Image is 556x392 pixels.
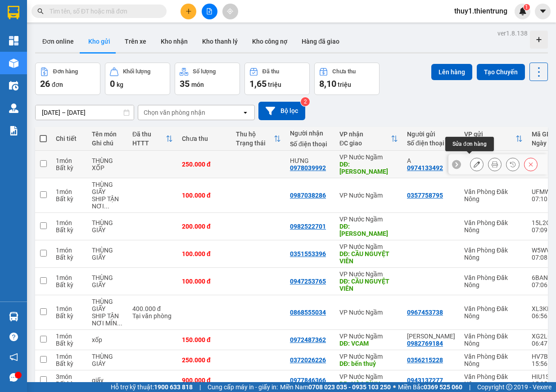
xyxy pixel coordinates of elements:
span: file-add [206,8,212,14]
span: question-circle [9,333,18,341]
div: KIM [407,333,455,340]
button: plus [181,4,196,19]
div: Khối lượng [123,68,150,75]
img: warehouse-icon [9,312,18,321]
span: Cung cấp máy in - giấy in: [208,382,278,392]
div: Văn Phòng Đăk Nông [464,247,523,261]
div: VP Nước Ngầm [339,192,398,199]
strong: 1900 633 818 [154,383,193,391]
div: 0987038286 [290,192,326,199]
div: Sửa đơn hàng [470,158,484,171]
span: search [37,8,44,14]
div: VP Nước Ngầm [339,353,398,360]
div: Bất kỳ [56,380,83,387]
input: Select a date range. [36,105,134,120]
div: 200.000 đ [182,223,227,230]
div: ver 1.8.138 [497,28,528,38]
div: 0982522701 [290,223,326,230]
button: Hàng đã giao [294,31,347,52]
div: 1 món [56,353,83,360]
span: aim [227,8,233,14]
div: 1 món [56,305,83,312]
button: Trên xe [118,31,154,52]
div: 100.000 đ [182,192,227,199]
b: Nhà xe Thiên Trung [36,7,81,62]
div: 0974133492 [407,164,443,171]
div: 1 món [56,188,83,195]
div: Tên món [92,131,123,138]
img: solution-icon [9,126,18,135]
th: Toggle SortBy [335,127,402,151]
span: thuy1.thientrung [447,5,515,17]
div: Chọn văn phòng nhận [144,108,205,117]
div: DĐ: THẠCH HA [339,223,398,237]
div: SHIP TẬN NƠI MÌNH CHỊU CƯỚC [92,312,123,327]
div: Đã thu [262,68,279,75]
div: 0356215228 [407,356,443,364]
div: Người nhận [290,130,330,137]
div: 0943137277 [407,377,443,384]
img: icon-new-feature [519,7,527,15]
img: warehouse-icon [9,104,18,113]
button: Đơn online [35,31,81,52]
div: Bất kỳ [56,226,83,234]
img: warehouse-icon [9,59,18,68]
img: logo.jpg [5,14,32,59]
div: Số điện thoại [407,140,455,147]
div: 1 món [56,274,83,281]
button: Đơn hàng26đơn [35,63,100,95]
h1: Giao dọc đường [47,64,217,126]
div: Bất kỳ [56,340,83,347]
span: ... [117,320,122,327]
div: Bất kỳ [56,312,83,320]
div: Thu hộ [236,131,274,138]
div: HƯNG [290,157,330,164]
div: DĐ: HÒA BÌNH [339,380,398,387]
span: 26 [40,78,50,89]
button: Lên hàng [431,64,472,80]
img: logo-vxr [8,6,19,19]
span: món [191,81,204,88]
div: DĐ: CẦU NGUYỆT VIÊN [339,250,398,265]
div: 0351553396 [290,250,326,257]
div: 0357758795 [407,192,443,199]
button: Đã thu1,65 triệu [244,63,310,95]
div: 0372026226 [290,356,326,364]
button: Tạo Chuyến [477,64,525,80]
div: THÙNG GIÁY [92,353,123,367]
div: Văn Phòng Đăk Nông [464,219,523,234]
div: Văn Phòng Đăk Nông [464,274,523,288]
th: Toggle SortBy [128,127,177,151]
div: SHIP TẬN NƠI KHÁCH TRẢ CƯỚC [92,195,123,210]
div: VP Nước Ngầm [339,309,398,316]
th: Toggle SortBy [460,127,527,151]
span: Hỗ trợ kỹ thuật: [111,382,193,392]
div: THÙNG GIẤY [92,247,123,261]
span: notification [9,353,18,361]
div: DĐ: bến thuỷ [339,360,398,367]
span: plus [185,8,192,14]
span: Miền Bắc [398,382,462,392]
div: 0982769184 [407,340,443,347]
button: Chưa thu8,10 triệu [314,63,380,95]
div: Bất kỳ [56,254,83,261]
b: [DOMAIN_NAME] [119,7,217,22]
span: 8,10 [319,78,336,89]
div: Văn Phòng Đăk Nông [464,333,523,347]
img: warehouse-icon [9,81,18,90]
h2: D6VQ2YBS [5,64,72,79]
div: 1 món [56,333,83,340]
div: Số lượng [193,68,216,75]
div: 0967453738 [407,309,443,316]
div: 150.000 đ [182,336,227,343]
span: | [199,382,201,392]
span: ... [104,203,109,210]
div: Đơn hàng [53,68,78,75]
sup: 1 [524,4,530,10]
button: Kho gửi [81,31,118,52]
div: Văn Phòng Đăk Nông [464,353,523,367]
button: Kho thanh lý [195,31,245,52]
span: 1 [525,4,528,10]
div: Bất kỳ [56,360,83,367]
div: VP Nước Ngầm [339,333,398,340]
